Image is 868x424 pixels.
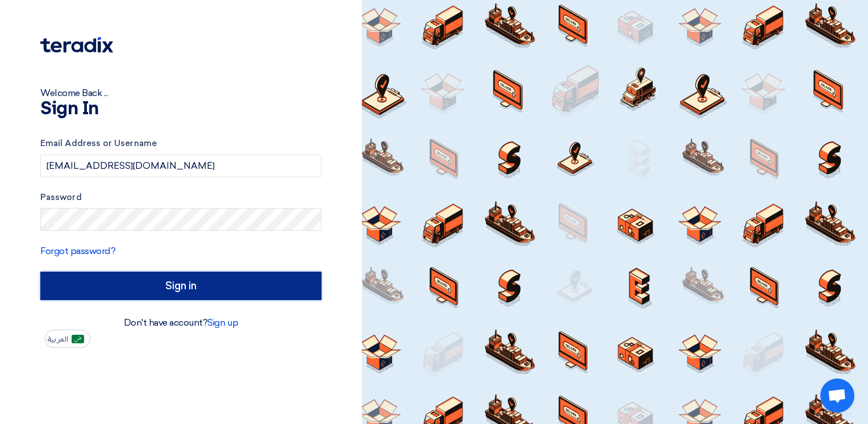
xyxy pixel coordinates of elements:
h1: Sign In [40,100,322,118]
img: Teradix logo [40,37,113,53]
button: العربية [45,330,90,348]
img: ar-AR.png [72,335,84,343]
label: Password [40,191,322,204]
span: العربية [48,335,68,343]
div: Don't have account? [40,316,322,330]
input: Sign in [40,272,322,300]
a: Forgot password? [40,246,115,256]
a: Sign up [207,317,238,328]
label: Email Address or Username [40,137,322,150]
div: Open chat [820,379,854,413]
input: Enter your business email or username [40,155,322,177]
div: Welcome Back ... [40,86,322,100]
